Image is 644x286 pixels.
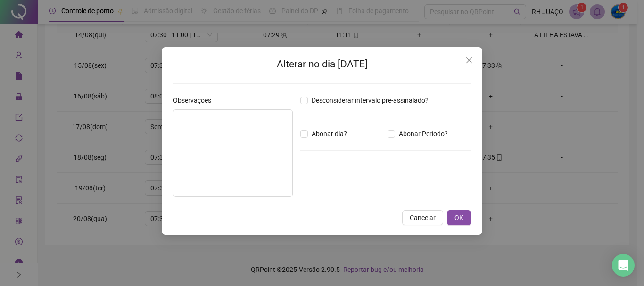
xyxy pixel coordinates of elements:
[173,95,217,106] label: Observações
[308,129,351,139] span: Abonar dia?
[465,57,473,64] span: close
[462,53,477,68] button: Close
[173,57,471,72] h2: Alterar no dia [DATE]
[395,129,452,139] span: Abonar Período?
[454,212,463,223] span: OK
[447,210,471,225] button: OK
[402,210,443,225] button: Cancelar
[410,212,436,223] span: Cancelar
[308,95,432,106] span: Desconsiderar intervalo pré-assinalado?
[612,254,635,277] div: Open Intercom Messenger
